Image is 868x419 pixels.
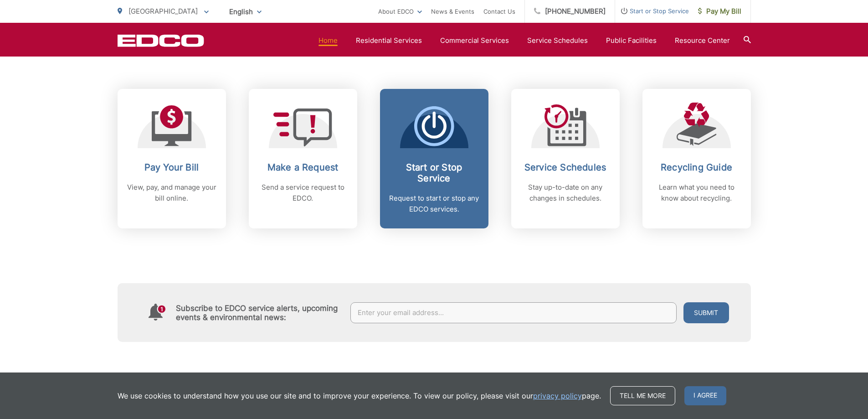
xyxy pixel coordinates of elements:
input: Enter your email address... [350,302,677,323]
a: Contact Us [483,6,515,17]
a: Residential Services [356,35,422,46]
p: View, pay, and manage your bill online. [127,182,217,204]
a: Commercial Services [440,35,509,46]
span: English [222,4,268,20]
h2: Start or Stop Service [389,162,479,184]
a: Recycling Guide Learn what you need to know about recycling. [642,89,751,228]
a: About EDCO [378,6,422,17]
p: Stay up-to-date on any changes in schedules. [520,182,611,204]
a: Service Schedules Stay up-to-date on any changes in schedules. [511,89,620,228]
button: Submit [683,302,729,323]
span: Pay My Bill [698,6,741,17]
h2: Make a Request [258,162,348,173]
a: Service Schedules [527,35,588,46]
a: privacy policy [533,390,582,401]
a: Make a Request Send a service request to EDCO. [249,89,357,228]
h2: Recycling Guide [652,162,742,173]
p: We use cookies to understand how you use our site and to improve your experience. To view our pol... [118,390,601,401]
h4: Subscribe to EDCO service alerts, upcoming events & environmental news: [176,304,342,322]
a: Public Facilities [606,35,657,46]
span: I agree [684,386,726,405]
a: News & Events [431,6,474,17]
a: Home [318,35,338,46]
h2: Pay Your Bill [127,162,217,173]
a: Resource Center [675,35,730,46]
p: Request to start or stop any EDCO services. [389,193,479,215]
a: Pay Your Bill View, pay, and manage your bill online. [118,89,226,228]
span: [GEOGRAPHIC_DATA] [128,7,198,16]
p: Learn what you need to know about recycling. [652,182,742,204]
a: EDCD logo. Return to the homepage. [118,34,204,47]
a: Tell me more [610,386,675,405]
h2: Service Schedules [520,162,611,173]
p: Send a service request to EDCO. [258,182,348,204]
